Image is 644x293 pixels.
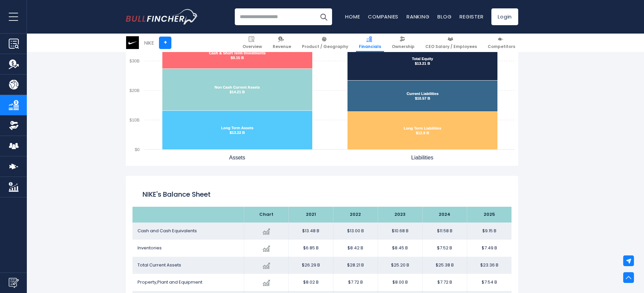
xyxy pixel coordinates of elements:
[143,189,501,199] h2: NIKE's Balance Sheet
[221,126,253,135] text: Long Term Assets $13.22 B
[288,274,333,291] td: $8.02 B
[389,34,418,52] a: Ownership
[135,147,140,152] text: $0
[159,37,171,49] a: +
[437,13,451,20] a: Blog
[243,44,262,49] span: Overview
[333,274,378,291] td: $7.72 B
[356,34,384,52] a: Financials
[138,262,181,268] span: Total Current Assets
[288,223,333,240] td: $13.48 B
[333,207,378,223] th: 2022
[407,13,429,20] a: Ranking
[467,223,512,240] td: $9.15 B
[244,207,288,223] th: Chart
[126,9,198,25] a: Go to homepage
[368,13,398,20] a: Companies
[288,257,333,274] td: $26.29 B
[129,117,140,123] text: $10B
[138,279,202,285] span: Property,Plant and Equipment
[229,155,245,160] text: Assets
[359,44,381,49] span: Financials
[425,44,477,49] span: CEO Salary / Employees
[422,207,467,223] th: 2024
[412,57,433,65] text: Total Equity $13.21 B
[467,274,512,291] td: $7.54 B
[239,34,265,52] a: Overview
[467,240,512,257] td: $7.49 B
[215,85,260,94] text: Non Cash Current Assets $14.21 B
[126,36,139,49] img: NKE logo
[467,207,512,223] th: 2025
[422,34,480,52] a: CEO Salary / Employees
[144,39,154,47] div: NIKE
[129,58,140,63] text: $30B
[138,245,162,251] span: Inventories
[315,8,332,25] button: Search
[491,8,518,25] a: Login
[333,223,378,240] td: $13.00 B
[422,240,467,257] td: $7.52 B
[378,274,422,291] td: $8.00 B
[299,34,351,52] a: Product / Geography
[302,44,348,49] span: Product / Geography
[488,44,515,49] span: Competitors
[378,257,422,274] td: $25.20 B
[270,34,294,52] a: Revenue
[9,120,19,131] img: Ownership
[273,44,291,49] span: Revenue
[288,207,333,223] th: 2021
[126,9,198,25] img: Bullfincher logo
[378,223,422,240] td: $10.68 B
[404,126,441,135] text: Long Term Liabilities $12.8 B
[422,223,467,240] td: $11.58 B
[138,228,197,234] span: Cash and Cash Equivalents
[333,257,378,274] td: $28.21 B
[129,88,140,93] text: $20B
[467,257,512,274] td: $23.36 B
[411,155,433,160] text: Liabilities
[345,13,360,20] a: Home
[407,92,438,100] text: Current Liabilities $10.57 B
[378,240,422,257] td: $8.45 B
[333,240,378,257] td: $8.42 B
[288,240,333,257] td: $6.85 B
[422,257,467,274] td: $25.38 B
[422,274,467,291] td: $7.72 B
[460,13,483,20] a: Register
[485,34,518,52] a: Competitors
[392,44,415,49] span: Ownership
[378,207,422,223] th: 2023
